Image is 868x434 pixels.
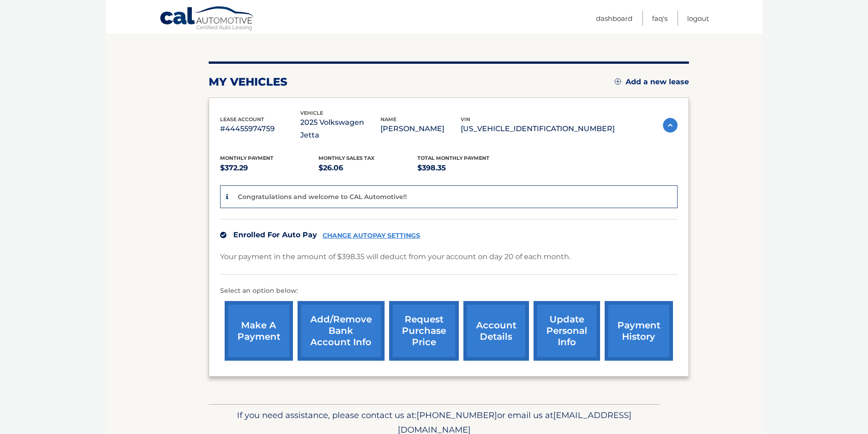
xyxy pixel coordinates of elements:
[652,11,668,26] a: FAQ's
[663,118,678,133] img: accordion-active.svg
[615,78,621,85] img: add.svg
[159,6,255,32] a: Cal Automotive
[298,301,385,361] a: Add/Remove bank account info
[209,75,288,89] h2: my vehicles
[220,123,300,135] p: #44455974759
[318,162,417,174] p: $26.06
[596,11,632,26] a: Dashboard
[220,116,264,123] span: lease account
[318,155,375,161] span: Monthly sales Tax
[300,110,323,116] span: vehicle
[220,286,678,296] p: Select an option below:
[220,232,226,238] img: check.svg
[300,116,380,142] p: 2025 Volkswagen Jetta
[687,11,709,26] a: Logout
[238,193,407,201] p: Congratulations and welcome to CAL Automotive!!
[380,123,461,135] p: [PERSON_NAME]
[605,301,673,361] a: payment history
[220,155,273,161] span: Monthly Payment
[417,162,516,174] p: $398.35
[380,116,396,123] span: name
[233,230,317,239] span: Enrolled For Auto Pay
[416,410,497,420] span: [PHONE_NUMBER]
[225,301,293,361] a: make a payment
[389,301,459,361] a: request purchase price
[220,162,319,174] p: $372.29
[417,155,489,161] span: Total Monthly Payment
[220,250,570,263] p: Your payment in the amount of $398.35 will deduct from your account on day 20 of each month.
[615,77,689,87] a: Add a new lease
[534,301,600,361] a: update personal info
[461,123,615,135] p: [US_VEHICLE_IDENTIFICATION_NUMBER]
[461,116,470,123] span: vin
[463,301,529,361] a: account details
[323,232,420,240] a: CHANGE AUTOPAY SETTINGS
